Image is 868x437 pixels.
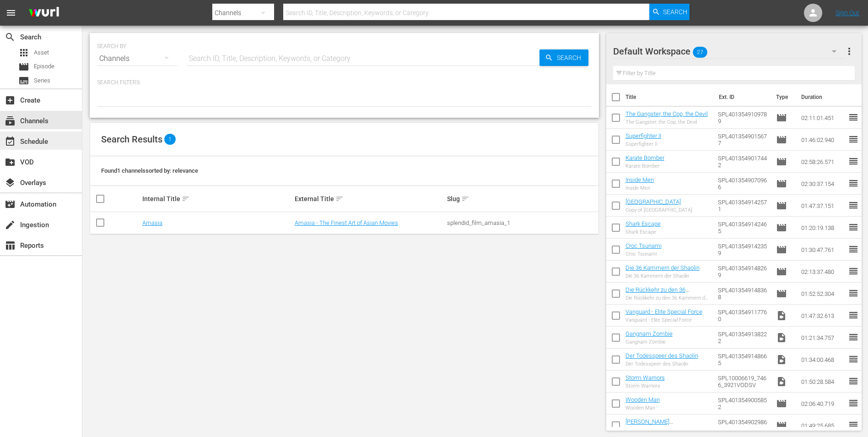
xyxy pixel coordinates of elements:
[798,371,848,393] td: 01:50:28.584
[844,46,855,57] span: more_vert
[848,200,859,211] span: reorder
[97,79,592,87] p: Search Filters:
[335,195,344,203] span: sort
[447,219,597,226] div: splendid_film_amasia_1
[714,195,772,217] td: SPL4013549142571
[714,371,772,393] td: SPL10006619_7466_3921VODSV
[625,264,700,271] a: Die 36 Kammern der Shaolin
[848,178,859,189] span: reorder
[5,157,16,168] span: VOD
[625,154,664,161] a: Karate Bomber
[848,222,859,233] span: reorder
[714,415,772,437] td: SPL4013549029865
[714,349,772,371] td: SPL4013549148665
[625,132,661,139] a: Superfighter II
[848,376,859,387] span: reorder
[625,207,692,213] div: Copy of [GEOGRAPHIC_DATA]
[798,107,848,129] td: 02:11:01.451
[848,134,859,145] span: reorder
[625,220,661,227] a: Shark Escape
[776,134,787,145] span: Episode
[663,4,687,20] span: Search
[625,317,702,323] div: Vanguard - Elite Special Force
[539,49,588,66] button: Search
[848,420,859,431] span: reorder
[5,177,16,188] span: Overlays
[798,415,848,437] td: 01:49:25.685
[714,173,772,195] td: SPL4013549070966
[798,217,848,239] td: 01:20:19.138
[776,244,787,255] span: Episode
[848,266,859,277] span: reorder
[714,261,772,283] td: SPL4013549148269
[5,199,16,210] span: Automation
[613,38,846,64] div: Default Workspace
[5,136,16,147] span: Schedule
[142,219,162,226] a: Amasia
[848,156,859,167] span: reorder
[101,167,198,174] span: Found 1 channels sorted by: relevance
[776,156,787,167] span: Episode
[714,239,772,261] td: SPL4013549142359
[649,4,690,20] button: Search
[714,129,772,151] td: SPL4013549015677
[771,84,796,110] th: Type
[625,396,660,403] a: Wooden Man
[18,75,29,86] span: Series
[844,40,855,62] button: more_vert
[776,266,787,277] span: Episode
[5,32,16,43] span: Search
[625,141,661,147] div: Superfighter II
[625,163,664,169] div: Karate Bomber
[776,376,787,387] span: Video
[776,288,787,299] span: Episode
[625,286,689,300] a: Die Rückkehr zu den 36 Kammern der Shaolin
[553,49,588,66] span: Search
[798,151,848,173] td: 02:58:26.571
[625,119,708,125] div: The Gangster, the Cop, the Devil
[18,47,29,58] span: Asset
[18,61,29,72] span: Episode
[625,418,673,432] a: [PERSON_NAME] [PERSON_NAME]
[625,352,698,359] a: Der Todesspeer des Shaolin
[848,354,859,365] span: reorder
[625,110,708,117] a: The Gangster, the Cop, the Devil
[848,244,859,255] span: reorder
[836,9,859,16] a: Sign Out
[714,151,772,173] td: SPL4013549017442
[5,115,16,126] span: Channels
[625,295,711,301] div: Die Rückkehr zu den 36 Kammern der Shaolin
[776,332,787,343] span: Video
[22,2,66,24] img: ans4CAIJ8jUAAAAAAAAAAAAAAAAAAAAAAAAgQb4GAAAAAAAAAAAAAAAAAAAAAAAAJMjXAAAAAAAAAAAAAAAAAAAAAAAAgAT5G...
[5,95,16,106] span: add_box
[34,48,49,57] span: Asset
[776,310,787,321] span: Video
[625,242,662,249] a: Croc Tsunami
[625,361,698,367] div: Der Todesspeer des Shaolin
[5,219,16,230] span: Ingestion
[625,308,702,315] a: Vanguard - Elite Special Force
[625,330,673,337] a: Gangnam Zombie
[625,405,660,411] div: Wooden Man
[625,84,713,110] th: Title
[625,185,654,191] div: Inside Men
[164,134,176,145] span: 1
[625,176,654,183] a: Inside Men
[714,107,772,129] td: SPL4013549109789
[776,222,787,233] span: Episode
[34,76,50,85] span: Series
[461,195,469,203] span: sort
[714,305,772,327] td: SPL4013549117760
[5,7,16,18] span: menu
[796,84,851,110] th: Duration
[848,310,859,321] span: reorder
[776,420,787,431] span: Episode
[97,46,178,71] div: Channels
[625,198,681,205] a: [GEOGRAPHIC_DATA]
[295,193,444,204] div: External Title
[714,217,772,239] td: SPL4013549142465
[447,193,597,204] div: Slug
[693,43,707,62] span: 27
[798,349,848,371] td: 01:34:00.468
[295,219,398,226] a: Amasia - The Finest Art of Asian Movies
